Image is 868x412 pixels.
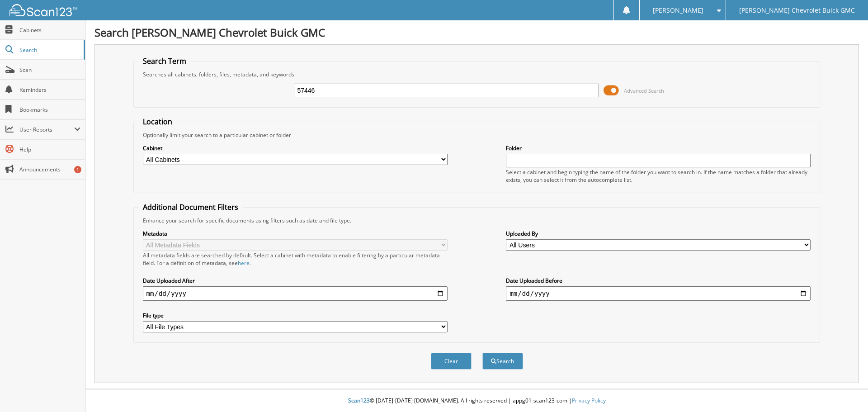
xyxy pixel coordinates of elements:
[482,353,523,369] button: Search
[143,312,448,319] label: File type
[19,26,80,34] span: Cabinets
[19,46,79,54] span: Search
[19,166,80,173] span: Announcements
[143,251,448,267] div: All metadata fields are searched by default. Select a cabinet with metadata to enable filtering b...
[138,117,177,127] legend: Location
[138,202,243,212] legend: Additional Document Filters
[624,87,664,94] span: Advanced Search
[143,277,448,284] label: Date Uploaded After
[138,71,816,78] div: Searches all cabinets, folders, files, metadata, and keywords
[653,8,703,13] span: [PERSON_NAME]
[74,166,81,173] div: 1
[19,106,80,114] span: Bookmarks
[138,217,816,224] div: Enhance your search for specific documents using filters such as date and file type.
[143,144,448,152] label: Cabinet
[238,259,250,267] a: here
[506,168,811,184] div: Select a cabinet and begin typing the name of the folder you want to search in. If the name match...
[431,353,472,369] button: Clear
[19,126,74,133] span: User Reports
[739,8,855,13] span: [PERSON_NAME] Chevrolet Buick GMC
[143,230,448,237] label: Metadata
[94,25,859,40] h1: Search [PERSON_NAME] Chevrolet Buick GMC
[506,230,811,237] label: Uploaded By
[85,390,868,412] div: © [DATE]-[DATE] [DOMAIN_NAME]. All rights reserved | appg01-scan123-com |
[506,286,811,301] input: end
[9,4,77,16] img: scan123-logo-white.svg
[19,86,80,94] span: Reminders
[143,286,448,301] input: start
[138,131,816,139] div: Optionally limit your search to a particular cabinet or folder
[572,397,606,404] a: Privacy Policy
[506,144,811,152] label: Folder
[138,56,191,66] legend: Search Term
[19,66,80,74] span: Scan
[19,146,80,153] span: Help
[506,277,811,284] label: Date Uploaded Before
[348,397,370,404] span: Scan123
[823,369,868,412] iframe: Chat Widget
